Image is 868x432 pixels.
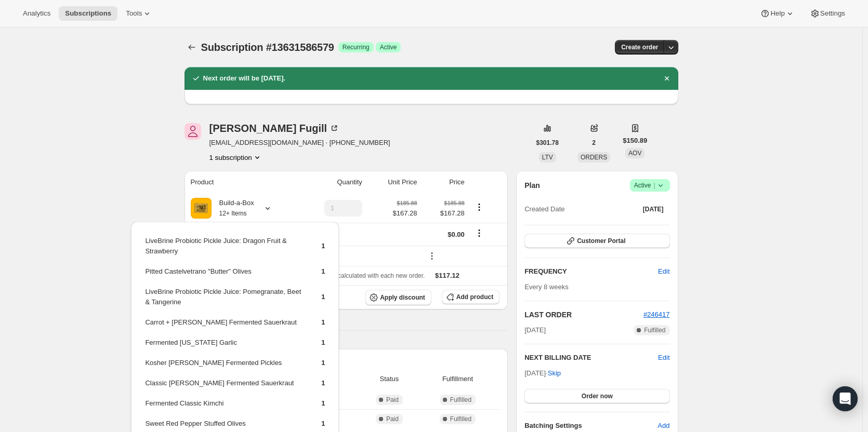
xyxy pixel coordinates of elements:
[577,237,625,245] span: Customer Portal
[592,139,596,147] span: 2
[393,208,417,219] span: $167.28
[444,200,465,206] small: $185.88
[524,421,657,431] h6: Batching Settings
[23,9,50,18] span: Analytics
[185,40,199,55] button: Subscriptions
[658,353,669,363] button: Edit
[185,123,201,140] span: Joan Fugill
[209,138,390,148] span: [EMAIL_ADDRESS][DOMAIN_NAME] · [PHONE_NUMBER]
[144,398,304,417] td: Fermented Classic Kimchi
[144,286,304,316] td: LiveBrine Probiotic Pickle Juice: Pomegranate, Beet & Tangerine
[343,43,370,51] span: Recurring
[450,396,471,404] span: Fulfilled
[643,205,664,213] span: [DATE]
[586,136,602,150] button: 2
[536,139,559,147] span: $301.78
[754,6,801,21] button: Help
[380,43,397,51] span: Active
[623,136,647,146] span: $150.89
[524,234,669,248] button: Customer Portal
[442,290,499,304] button: Add product
[297,171,365,194] th: Quantity
[542,154,553,161] span: LTV
[450,415,471,423] span: Fulfilled
[524,389,669,403] button: Order now
[770,9,784,18] span: Help
[548,368,561,379] span: Skip
[321,242,325,250] span: 1
[422,374,493,384] span: Fulfillment
[524,283,569,291] span: Every 8 weeks
[144,377,304,397] td: Classic [PERSON_NAME] Fermented Sauerkraut
[524,325,546,335] span: [DATE]
[365,290,431,305] button: Apply discount
[185,171,297,194] th: Product
[219,210,247,217] small: 12+ Items
[524,180,540,191] h2: Plan
[637,202,670,217] button: [DATE]
[321,339,325,346] span: 1
[456,293,493,301] span: Add product
[653,181,655,190] span: |
[820,9,845,18] span: Settings
[65,9,111,18] span: Subscriptions
[582,392,613,400] span: Order now
[397,200,417,206] small: $185.88
[144,317,304,336] td: Carrot + [PERSON_NAME] Fermented Sauerkraut
[524,309,643,320] h2: LAST ORDER
[144,337,304,356] td: Fermented [US_STATE] Garlic
[321,318,325,326] span: 1
[652,263,676,280] button: Edit
[212,198,254,219] div: Build-a-Box
[615,40,664,55] button: Create order
[542,365,567,382] button: Skip
[524,353,658,363] h2: NEXT BILLING DATE
[191,198,212,219] img: product img
[581,154,607,161] span: ORDERS
[363,374,416,384] span: Status
[126,9,142,18] span: Tools
[643,309,670,320] button: #246417
[420,171,468,194] th: Price
[321,293,325,301] span: 1
[657,421,669,431] span: Add
[524,204,564,214] span: Created Date
[471,227,488,239] button: Shipping actions
[144,266,304,285] td: Pitted Castelvetrano "Butter" Olives
[524,369,561,377] span: [DATE] ·
[59,6,117,21] button: Subscriptions
[386,415,399,423] span: Paid
[643,310,670,318] a: #246417
[144,235,304,265] td: LiveBrine Probiotic Pickle Juice: Dragon Fruit & Strawberry
[203,73,286,84] h2: Next order will be [DATE].
[380,293,425,302] span: Apply discount
[144,357,304,376] td: Kosher [PERSON_NAME] Fermented Pickles
[448,231,465,238] span: $0.00
[321,359,325,367] span: 1
[120,6,159,21] button: Tools
[804,6,851,21] button: Settings
[524,266,658,277] h2: FREQUENCY
[634,180,666,191] span: Active
[424,208,465,219] span: $167.28
[386,396,399,404] span: Paid
[321,420,325,427] span: 1
[658,266,669,277] span: Edit
[660,71,674,86] button: Dismiss notification
[644,326,665,334] span: Fulfilled
[833,386,858,411] div: Open Intercom Messenger
[530,136,565,150] button: $301.78
[201,42,334,53] span: Subscription #13631586579
[471,201,488,213] button: Product actions
[321,399,325,407] span: 1
[321,379,325,387] span: 1
[193,357,500,368] h2: Payment attempts
[628,150,641,157] span: AOV
[209,152,262,163] button: Product actions
[209,123,340,133] div: [PERSON_NAME] Fugill
[321,267,325,275] span: 1
[621,43,658,51] span: Create order
[365,171,420,194] th: Unit Price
